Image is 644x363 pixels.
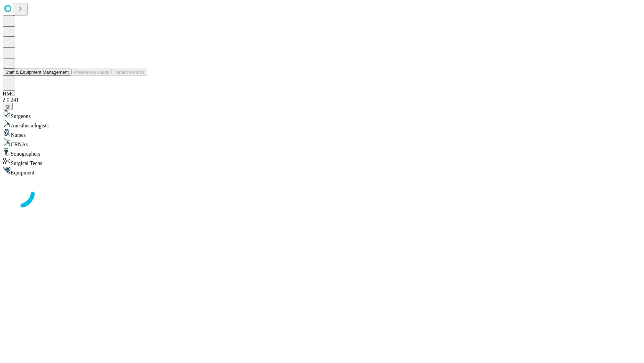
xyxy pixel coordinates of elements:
[112,69,147,76] button: Tenant Params
[3,69,71,76] button: Staff & Equipment Management
[3,157,641,166] div: Surgical Techs
[3,166,641,176] div: Equipment
[3,110,641,119] div: Surgeons
[3,129,641,138] div: Nurses
[3,97,641,103] div: 2.0.241
[3,103,13,110] button: @
[3,91,641,97] div: HMC
[5,104,10,109] span: @
[3,138,641,148] div: CRNAs
[3,148,641,157] div: Sonographers
[71,69,112,76] button: Preference Cards
[3,119,641,129] div: Anesthesiologists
